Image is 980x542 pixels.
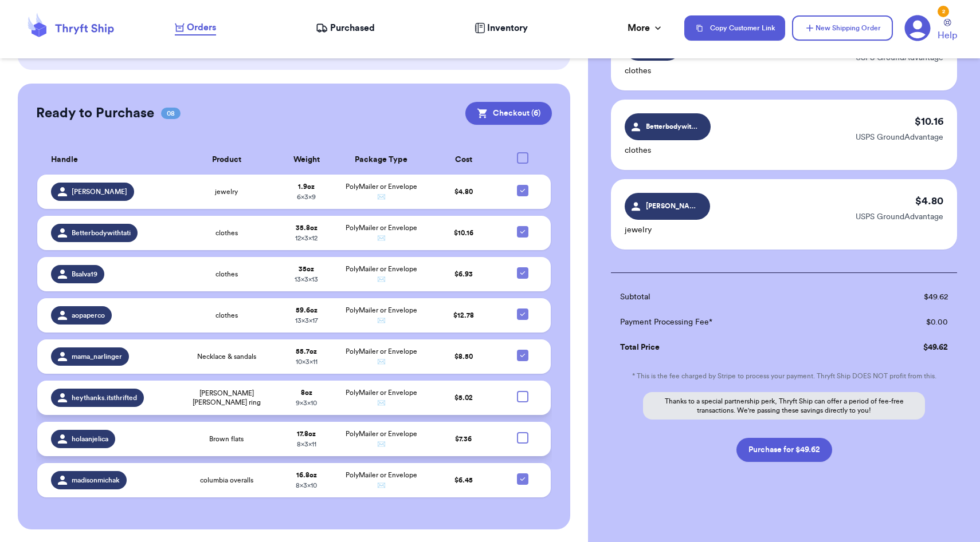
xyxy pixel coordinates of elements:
[454,394,473,401] span: $ 5.02
[72,228,131,238] span: Betterbodywithtati
[296,472,317,478] strong: 16.8 oz
[611,335,860,360] td: Total Price
[454,353,473,360] span: $ 8.50
[72,352,122,361] span: mama_narlinger
[295,317,318,324] span: 13 x 3 x 17
[628,21,664,35] div: More
[297,430,316,437] strong: 17.8 oz
[209,434,244,444] span: Brown flats
[643,392,925,420] p: Thanks to a special partnership perk, Thryft Ship can offer a period of fee-free transactions. We...
[465,102,552,125] button: Checkout (6)
[330,21,375,35] span: Purchased
[177,145,276,175] th: Product
[455,436,472,442] span: $ 7.36
[860,310,957,335] td: $ 0.00
[625,65,681,77] p: clothes
[295,276,318,283] span: 13 x 3 x 13
[938,29,957,42] span: Help
[298,183,315,190] strong: 1.9 oz
[346,224,417,242] span: PolyMailer or Envelope ✉️
[346,266,417,283] span: PolyMailer or Envelope ✉️
[454,188,473,195] span: $ 4.80
[915,113,943,129] p: $ 10.16
[297,441,316,448] span: 8 x 3 x 11
[736,438,832,462] button: Purchase for $49.62
[215,311,238,320] span: clothes
[454,477,473,484] span: $ 6.45
[316,21,375,35] a: Purchased
[51,154,78,166] span: Handle
[299,266,314,272] strong: 35 oz
[860,335,957,360] td: $ 49.62
[296,399,317,406] span: 9 x 3 x 10
[625,145,711,156] p: clothes
[72,393,137,402] span: heythanks.itsthrifted
[454,230,473,236] span: $ 10.16
[346,307,417,324] span: PolyMailer or Envelope ✉️
[277,145,336,175] th: Weight
[200,476,253,485] span: columbia overalls
[183,389,269,407] span: [PERSON_NAME] [PERSON_NAME] ring
[215,270,238,279] span: clothes
[346,389,417,406] span: PolyMailer or Envelope ✉️
[625,224,710,236] p: jewelry
[346,430,417,448] span: PolyMailer or Envelope ✉️
[646,201,700,211] span: [PERSON_NAME]
[296,307,317,314] strong: 59.6 oz
[792,15,893,41] button: New Shipping Order
[296,482,317,489] span: 8 x 3 x 10
[453,312,474,319] span: $ 12.78
[346,472,417,489] span: PolyMailer or Envelope ✉️
[72,434,108,444] span: holaanjelica
[856,132,943,143] p: USPS GroundAdvantage
[295,235,317,242] span: 12 x 3 x 12
[175,21,216,35] a: Orders
[346,348,417,365] span: PolyMailer or Envelope ✉️
[611,284,860,310] td: Subtotal
[860,284,957,310] td: $ 49.62
[684,15,785,41] button: Copy Customer Link
[72,270,97,279] span: Bsalva19
[904,15,931,41] a: 2
[301,389,312,396] strong: 8 oz
[475,21,528,35] a: Inventory
[36,104,154,122] h2: Ready to Purchase
[938,19,957,42] a: Help
[611,310,860,335] td: Payment Processing Fee*
[346,183,417,200] span: PolyMailer or Envelope ✉️
[72,311,105,320] span: aopaperco
[296,224,317,231] strong: 35.8 oz
[215,228,238,238] span: clothes
[297,193,316,200] span: 6 x 3 x 9
[215,187,238,196] span: jewelry
[197,352,256,361] span: Necklace & sandals
[187,21,216,34] span: Orders
[856,211,943,223] p: USPS GroundAdvantage
[426,145,501,175] th: Cost
[72,187,127,196] span: [PERSON_NAME]
[296,358,317,365] span: 10 x 3 x 11
[938,6,949,17] div: 2
[611,371,957,381] p: * This is the fee charged by Stripe to process your payment. Thryft Ship DOES NOT profit from this.
[454,271,473,278] span: $ 6.93
[336,145,426,175] th: Package Type
[487,21,528,35] span: Inventory
[296,348,317,355] strong: 55.7 oz
[915,193,943,209] p: $ 4.80
[72,476,120,485] span: madisonmichak
[646,121,700,132] span: Betterbodywithtati
[161,108,181,119] span: 08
